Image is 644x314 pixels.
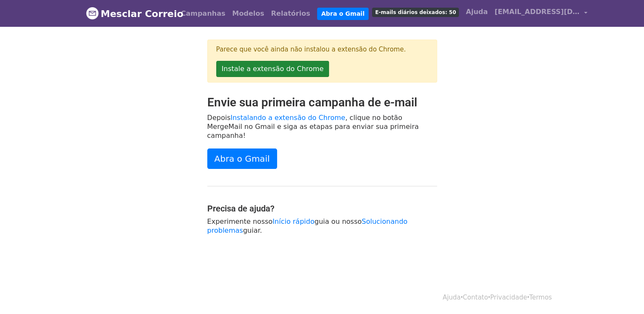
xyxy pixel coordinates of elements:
[243,226,262,234] font: guiar.
[268,5,314,22] a: Relatórios
[490,294,527,301] a: Privacidade
[443,294,552,301] font: · · ·
[601,273,644,314] div: Widget de chat
[177,5,229,22] a: Campanhas
[462,3,491,20] a: Ajuda
[272,217,314,226] a: Início rápido
[207,95,437,110] h2: Envie sua primeira campanha de e-mail
[207,114,231,122] font: Depois
[369,3,462,20] a: E-mails diários deixados: 50
[230,114,345,122] a: Instalando a extensão do Chrome
[207,114,419,140] font: , clique no botão MergeMail no Gmail e siga as etapas para enviar sua primeira campanha!
[315,217,362,226] font: guia ou nosso
[101,9,183,19] font: Mesclar Correio
[207,217,408,234] a: Solucionando problemas
[207,203,437,214] h4: Precisa de ajuda?
[207,217,273,226] font: Experimente nosso
[463,294,488,301] a: Contato
[216,45,428,54] p: Parece que você ainda não instalou a extensão do Chrome.
[216,61,329,77] a: Instale a extensão do Chrome
[372,8,459,17] span: E-mails diários deixados: 50
[491,3,591,23] a: [EMAIL_ADDRESS][DOMAIN_NAME]
[601,273,644,314] iframe: Chat Widget
[443,294,461,301] a: Ajuda
[529,294,552,301] a: Termos
[229,5,267,22] a: Modelos
[317,8,369,20] a: Abra o Gmail
[86,5,171,23] a: Mesclar Correio
[86,7,99,20] img: Logotipo do MergeMail
[207,148,277,169] a: Abra o Gmail
[495,7,580,17] span: [EMAIL_ADDRESS][DOMAIN_NAME]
